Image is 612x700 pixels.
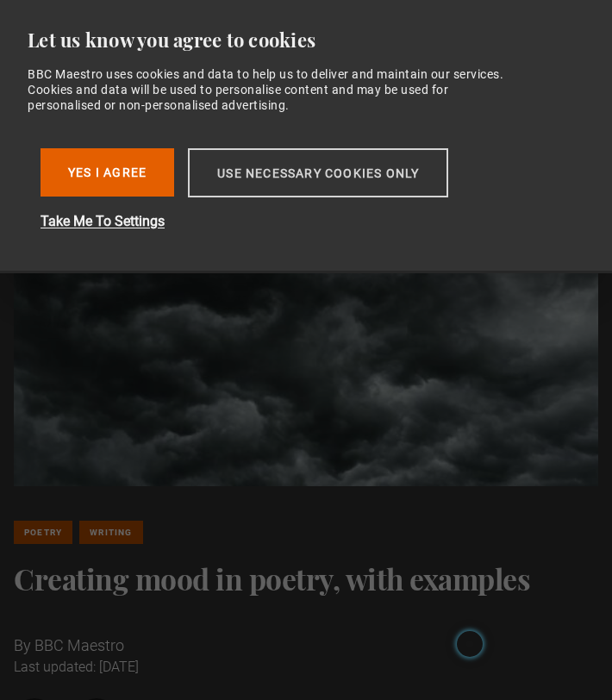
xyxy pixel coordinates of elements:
[188,148,448,197] button: Use necessary cookies only
[14,558,598,599] h1: Creating mood in poetry, with examples
[14,636,31,654] span: By
[14,659,139,675] time: Last updated: [DATE]
[14,521,72,544] a: Poetry
[28,28,571,53] div: Let us know you agree to cookies
[41,211,571,232] button: Take Me To Settings
[79,521,142,544] a: Writing
[34,636,124,654] span: BBC Maestro
[28,66,516,114] div: BBC Maestro uses cookies and data to help us to deliver and maintain our services. Cookies and da...
[41,148,174,197] button: Yes I Agree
